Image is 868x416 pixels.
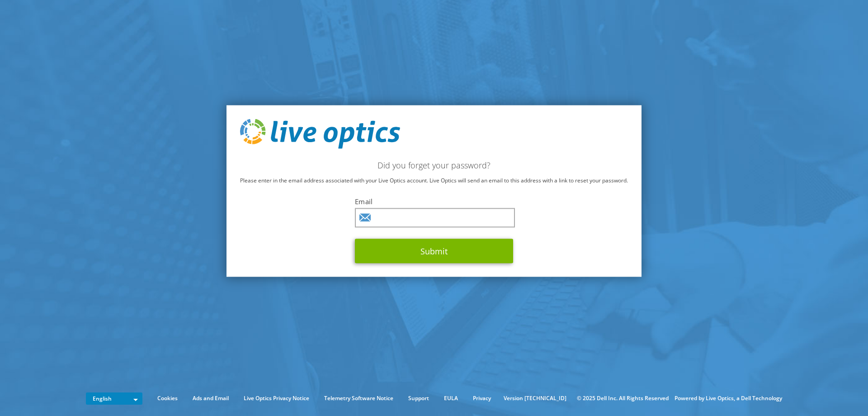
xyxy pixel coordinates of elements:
[240,160,628,170] h2: Did you forget your password?
[355,239,513,263] button: Submit
[317,393,400,403] a: Telemetry Software Notice
[240,175,628,185] p: Please enter in the email address associated with your Live Optics account. Live Optics will send...
[499,393,571,403] li: Version [TECHNICAL_ID]
[401,393,436,403] a: Support
[466,393,498,403] a: Privacy
[572,393,673,403] li: © 2025 Dell Inc. All Rights Reserved
[240,119,400,149] img: live_optics_svg.svg
[355,196,513,206] label: Email
[186,393,236,403] a: Ads and Email
[151,393,184,403] a: Cookies
[237,393,316,403] a: Live Optics Privacy Notice
[675,393,782,403] li: Powered by Live Optics, a Dell Technology
[437,393,465,403] a: EULA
